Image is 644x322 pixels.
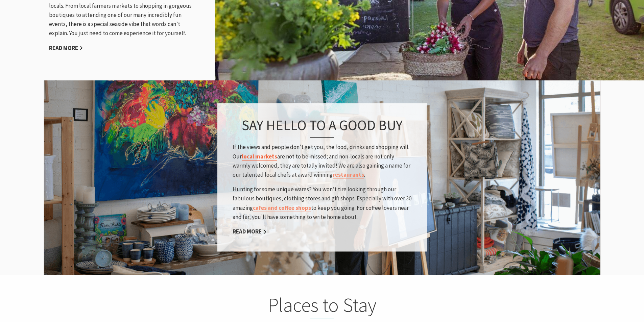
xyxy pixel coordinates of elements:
[49,44,83,52] a: Read More
[242,153,277,160] a: local markets
[233,143,412,180] p: If the views and people don’t get you, the food, drinks and shopping will. Our are not to be miss...
[333,171,364,179] a: restaurants
[233,185,412,222] p: Hunting for some unique wares? You won’t tire looking through our fabulous boutiques, clothing st...
[233,117,412,138] h3: Say hello to a good buy
[233,228,267,236] a: Read More
[253,204,311,212] a: cafes and coffee shops
[190,293,455,320] h2: Places to Stay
